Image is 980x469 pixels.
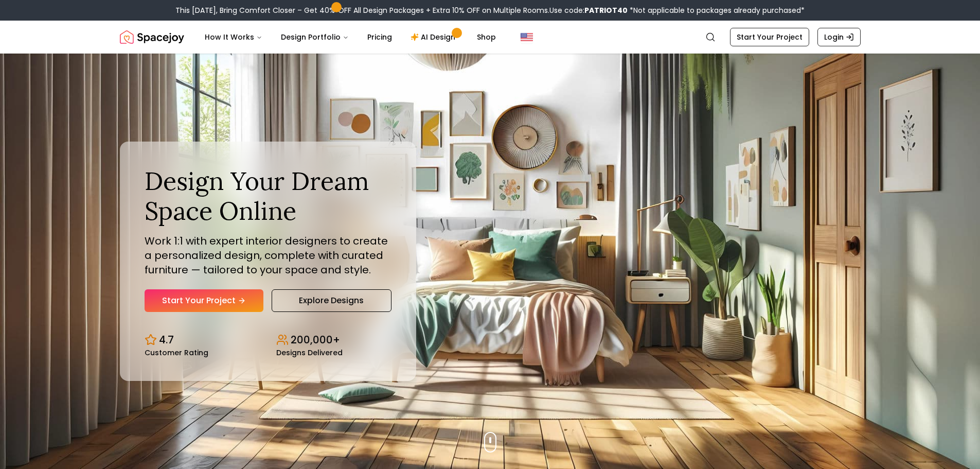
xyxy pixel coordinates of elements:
[145,349,208,356] small: Customer Rating
[145,166,391,225] h1: Design Your Dream Space Online
[521,31,533,43] img: United States
[273,27,357,47] button: Design Portfolio
[469,27,504,47] a: Shop
[291,333,340,347] p: 200,000+
[145,289,263,312] a: Start Your Project
[197,27,271,47] button: How It Works
[272,289,391,312] a: Explore Designs
[730,28,809,46] a: Start Your Project
[120,27,184,47] img: Spacejoy Logo
[120,27,184,47] a: Spacejoy
[120,21,861,54] nav: Global
[145,234,391,277] p: Work 1:1 with expert interior designers to create a personalized design, complete with curated fu...
[359,27,400,47] a: Pricing
[159,333,174,347] p: 4.7
[628,5,805,15] span: *Not applicable to packages already purchased*
[584,5,628,15] b: PATRIOT40
[276,349,343,356] small: Designs Delivered
[817,28,861,46] a: Login
[549,5,628,15] span: Use code:
[402,27,467,47] a: AI Design
[145,324,391,356] div: Design stats
[197,27,504,47] nav: Main
[175,5,805,15] div: This [DATE], Bring Comfort Closer – Get 40% OFF All Design Packages + Extra 10% OFF on Multiple R...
